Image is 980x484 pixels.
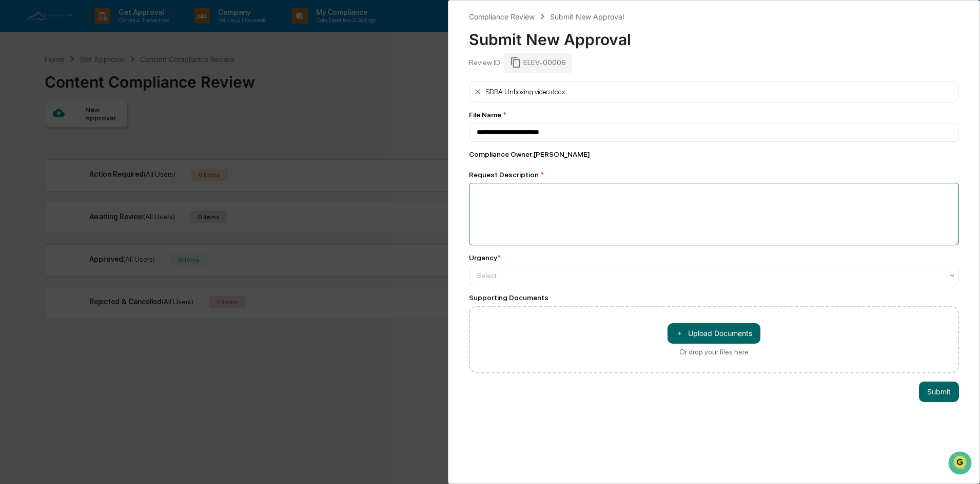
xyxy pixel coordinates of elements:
div: Submit New Approval [469,22,959,49]
div: 🔎 [10,150,18,158]
button: Start new chat [174,81,187,94]
a: 🗄️Attestations [70,125,131,143]
div: Start new chat [35,78,168,89]
div: Compliance Review [469,12,535,21]
div: Urgency [469,254,501,262]
div: File Name [469,111,959,119]
div: Submit New Approval [550,12,624,21]
span: Pylon [102,174,124,181]
p: How can we help? [10,22,187,38]
div: Or drop your files here [679,348,749,356]
div: Supporting Documents [469,293,959,302]
span: Preclearance [21,129,66,139]
span: Data Lookup [21,149,65,159]
button: Submit [919,382,959,402]
a: Powered byPylon [72,173,124,181]
div: ELEV-00006 [504,53,572,72]
button: Or drop your files here [668,323,760,344]
span: Attestations [85,129,127,139]
img: 1746055101610-c473b297-6a78-478c-a979-82029cc54cd1 [10,78,29,97]
a: 🔎Data Lookup [6,144,69,163]
a: 🖐️Preclearance [6,125,70,143]
div: 🗄️ [74,130,83,138]
div: We're available if you need us! [35,89,130,97]
div: Compliance Owner : [PERSON_NAME] [469,150,959,158]
span: ＋ [676,328,683,338]
div: SDBA Unboxing video.docx [486,88,565,96]
iframe: Open customer support [947,450,975,478]
div: 🖐️ [10,130,18,138]
div: Request Description [469,171,959,179]
div: Review ID: [469,58,502,67]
